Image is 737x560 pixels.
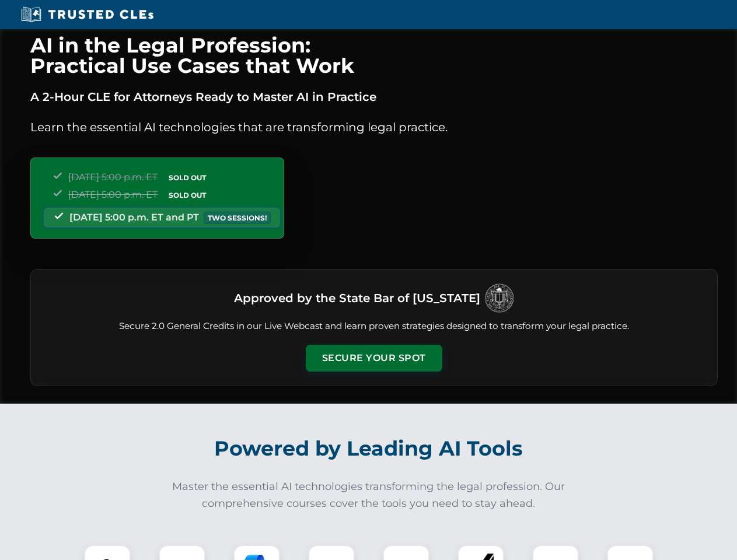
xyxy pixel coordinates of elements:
img: Trusted CLEs [18,6,157,23]
p: A 2-Hour CLE for Attorneys Ready to Master AI in Practice [30,87,718,106]
button: Secure Your Spot [306,345,442,372]
h1: AI in the Legal Profession: Practical Use Cases that Work [30,35,718,76]
span: [DATE] 5:00 p.m. ET [68,189,158,200]
h3: Approved by the State Bar of [US_STATE] [234,288,480,309]
img: Logo [485,283,514,313]
span: SOLD OUT [165,189,210,201]
p: Master the essential AI technologies transforming the legal profession. Our comprehensive courses... [165,478,573,512]
p: Learn the essential AI technologies that are transforming legal practice. [30,118,718,136]
span: SOLD OUT [165,171,210,184]
span: [DATE] 5:00 p.m. ET [68,171,158,183]
p: Secure 2.0 General Credits in our Live Webcast and learn proven strategies designed to transform ... [45,320,703,333]
h2: Powered by Leading AI Tools [46,428,692,469]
